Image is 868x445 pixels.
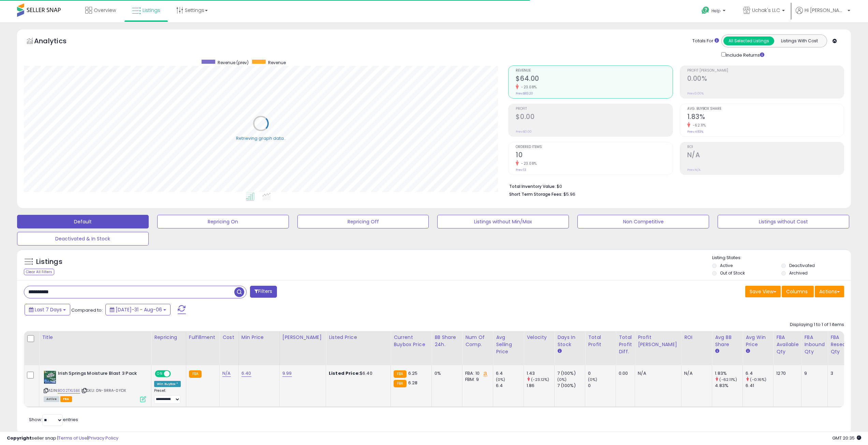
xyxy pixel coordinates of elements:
[557,377,567,382] small: (0%)
[236,135,286,141] div: Retrieving graph data..
[516,168,526,172] small: Prev: 13
[189,334,217,341] div: Fulfillment
[17,215,149,228] button: Default
[222,334,236,341] div: Cost
[435,370,457,376] div: 0%
[715,370,742,376] div: 1.83%
[718,215,849,228] button: Listings without Cost
[752,7,780,14] span: Uchak's LLC
[157,215,289,228] button: Repricing On
[24,269,54,275] div: Clear All Filters
[690,123,706,128] small: -62.11%
[241,334,277,341] div: Min Price
[329,370,385,376] div: $6.40
[116,306,162,313] span: [DATE]-31 - Aug-06
[516,113,672,122] h2: $0.00
[692,38,719,44] div: Totals For
[619,370,630,376] div: 0.00
[42,334,148,341] div: Title
[701,6,710,15] i: Get Help
[516,107,672,111] span: Profit
[527,334,551,341] div: Velocity
[7,435,118,442] div: seller snap | |
[509,182,839,190] li: $0
[723,36,774,45] button: All Selected Listings
[58,370,141,379] b: Irish Springs Moisture Blast 3 Pack
[577,215,709,228] button: Non Competitive
[687,130,703,134] small: Prev: 4.83%
[687,107,844,111] span: Avg. Buybox Share
[329,370,360,376] b: Listed Price:
[394,334,429,348] div: Current Buybox Price
[394,380,406,387] small: FBA
[94,7,116,14] span: Overview
[29,416,78,423] span: Show: entries
[750,377,766,382] small: (-0.16%)
[58,388,80,394] a: B002TXL5BE
[619,334,632,355] div: Total Profit Diff.
[154,388,181,404] div: Preset:
[687,91,704,95] small: Prev: 0.00%
[408,370,418,376] span: 6.25
[588,377,598,382] small: (0%)
[437,215,569,228] button: Listings without Min/Max
[516,130,532,134] small: Prev: $0.00
[408,380,418,386] span: 6.28
[17,232,149,246] button: Deactivated & In Stock
[684,370,707,376] div: N/A
[687,151,844,160] h2: N/A
[44,370,56,384] img: 511a3kdeC5L._SL40_.jpg
[557,348,561,354] small: Days In Stock.
[509,183,556,189] b: Total Inventory Value:
[154,334,183,341] div: Repricing
[720,270,745,276] label: Out of Stock
[588,383,616,389] div: 0
[516,151,672,160] h2: 10
[496,370,524,376] div: 6.4
[250,286,277,298] button: Filters
[44,396,59,402] span: All listings currently available for purchase on Amazon
[71,307,103,313] span: Compared to:
[25,304,70,315] button: Last 7 Days
[588,370,616,376] div: 0
[81,388,126,393] span: | SKU: 0N-9RRA-0YDX
[715,383,742,389] div: 4.83%
[782,286,814,297] button: Columns
[832,435,861,441] span: 2025-08-14 20:35 GMT
[282,370,292,377] a: 9.99
[563,191,575,197] span: $5.96
[156,371,164,377] span: ON
[796,7,850,22] a: Hi [PERSON_NAME]
[719,377,737,382] small: (-62.11%)
[58,435,87,441] a: Terms of Use
[789,263,815,268] label: Deactivated
[776,370,796,376] div: 1270
[711,8,721,14] span: Help
[465,376,488,383] div: FBM: 9
[170,371,181,377] span: OFF
[143,7,160,14] span: Listings
[519,161,537,166] small: -23.08%
[516,91,533,95] small: Prev: $83.20
[527,383,554,389] div: 1.86
[774,36,825,45] button: Listings With Cost
[746,348,750,354] small: Avg Win Price.
[557,383,585,389] div: 7 (100%)
[527,370,554,376] div: 1.43
[516,145,672,149] span: Ordered Items
[696,1,732,22] a: Help
[687,145,844,149] span: ROI
[36,257,62,267] h5: Listings
[496,334,521,355] div: Avg Selling Price
[687,113,844,122] h2: 1.83%
[516,75,672,84] h2: $64.00
[786,288,808,295] span: Columns
[804,370,822,376] div: 9
[282,334,323,341] div: [PERSON_NAME]
[746,334,770,348] div: Avg Win Price
[746,370,773,376] div: 6.4
[805,7,845,14] span: Hi [PERSON_NAME]
[720,263,733,268] label: Active
[44,370,146,401] div: ASIN:
[394,370,406,378] small: FBA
